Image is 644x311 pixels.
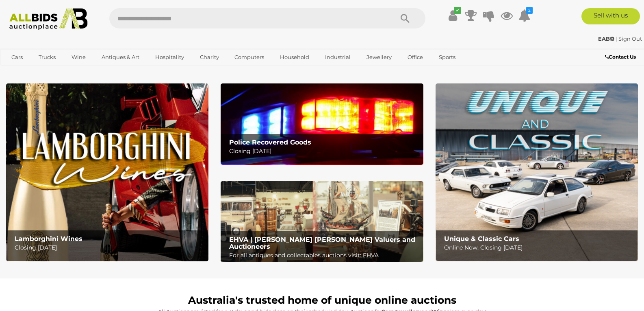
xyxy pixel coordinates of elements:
[229,250,419,261] p: For all antiques and collectables auctions visit: EHVA
[15,235,82,243] b: Lamborghini Wines
[229,138,311,146] b: Police Recovered Goods
[581,8,640,24] a: Sell with us
[221,181,423,263] img: EHVA | Evans Hastings Valuers and Auctioneers
[229,146,419,156] p: Closing [DATE]
[10,295,634,306] h1: Australia's trusted home of unique online auctions
[275,50,314,64] a: Household
[6,83,208,261] img: Lamborghini Wines
[444,235,519,243] b: Unique & Classic Cars
[195,50,224,64] a: Charity
[616,35,617,42] span: |
[221,83,423,164] img: Police Recovered Goods
[444,243,634,253] p: Online Now, Closing [DATE]
[605,53,638,61] a: Contact Us
[229,50,269,64] a: Computers
[402,50,428,64] a: Office
[15,243,204,253] p: Closing [DATE]
[6,50,28,64] a: Cars
[434,50,461,64] a: Sports
[150,50,189,64] a: Hospitality
[5,8,92,30] img: Allbids.com.au
[605,54,636,60] b: Contact Us
[221,83,423,164] a: Police Recovered Goods Police Recovered Goods Closing [DATE]
[33,50,61,64] a: Trucks
[66,50,91,64] a: Wine
[447,8,459,23] a: ✔
[598,35,616,42] a: EAB
[436,83,638,261] a: Unique & Classic Cars Unique & Classic Cars Online Now, Closing [DATE]
[229,236,415,251] b: EHVA | [PERSON_NAME] [PERSON_NAME] Valuers and Auctioneers
[320,50,356,64] a: Industrial
[454,7,461,14] i: ✔
[96,50,145,64] a: Antiques & Art
[385,8,425,28] button: Search
[6,64,74,78] a: [GEOGRAPHIC_DATA]
[221,181,423,263] a: EHVA | Evans Hastings Valuers and Auctioneers EHVA | [PERSON_NAME] [PERSON_NAME] Valuers and Auct...
[518,8,531,23] a: 2
[618,35,642,42] a: Sign Out
[598,35,614,42] strong: EAB
[436,83,638,261] img: Unique & Classic Cars
[361,50,397,64] a: Jewellery
[6,83,208,261] a: Lamborghini Wines Lamborghini Wines Closing [DATE]
[526,7,533,14] i: 2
